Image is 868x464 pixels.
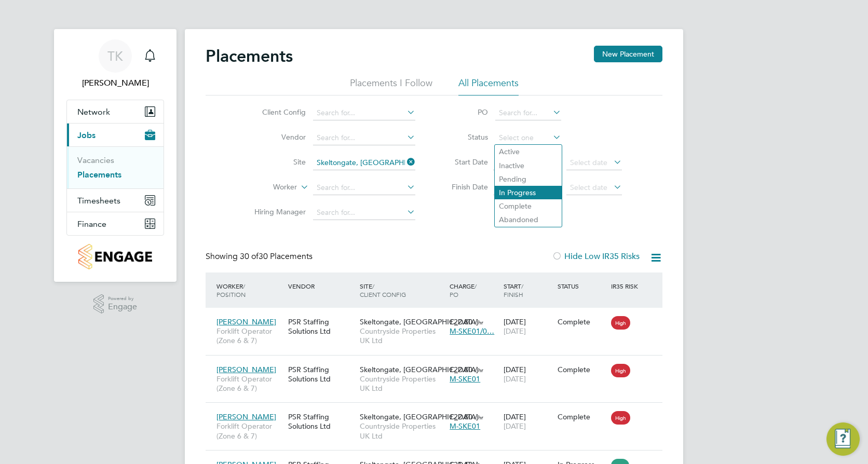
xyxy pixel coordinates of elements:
span: Network [77,107,110,117]
div: [DATE] [501,360,555,389]
span: Skeltongate, [GEOGRAPHIC_DATA] [360,365,478,374]
button: Jobs [67,124,164,146]
a: Go to home page [66,244,164,269]
div: IR35 Risk [608,277,644,295]
span: M-SKE01 [450,421,480,431]
label: Start Date [441,157,488,167]
div: [DATE] [501,312,555,341]
div: Jobs [67,146,164,188]
label: Hide Low IR35 Risks [552,251,640,262]
li: Inactive [495,159,562,172]
li: In Progress [495,186,562,199]
div: Vendor [286,277,357,295]
span: High [611,316,630,330]
span: Forklift Operator (Zone 6 & 7) [216,421,283,440]
a: Powered byEngage [93,294,138,314]
label: Hiring Manager [246,207,306,216]
span: / hr [474,318,483,326]
div: Showing [206,251,315,262]
span: / Client Config [360,282,406,298]
span: M-SKE01/0… [450,326,494,336]
button: Finance [67,212,164,235]
span: Countryside Properties UK Ltd [360,326,444,345]
label: Status [441,132,488,142]
a: Vacancies [77,155,114,165]
span: [PERSON_NAME] [216,365,276,374]
div: Complete [558,365,606,374]
label: Finish Date [441,182,488,192]
span: Skeltongate, [GEOGRAPHIC_DATA] [360,412,478,421]
span: M-SKE01 [450,374,480,384]
div: Complete [558,317,606,326]
button: Timesheets [67,189,164,212]
span: / Position [216,282,246,298]
div: [DATE] [501,407,555,436]
input: Search for... [313,156,415,170]
div: Start [501,277,555,304]
span: Tyler Kelly [66,77,164,89]
div: Site [357,277,447,304]
span: / hr [474,413,483,421]
label: PO [441,107,488,117]
button: Engage Resource Center [826,422,860,456]
span: Countryside Properties UK Ltd [360,374,444,393]
span: / Finish [504,282,523,298]
label: Site [246,157,306,167]
div: Worker [214,277,286,304]
span: [DATE] [504,326,526,336]
span: / hr [474,366,483,374]
a: [PERSON_NAME]Forklift Operator (Zone 6 & 7)PSR Staffing Solutions LtdSkeltongate, [GEOGRAPHIC_DAT... [214,406,662,415]
div: Complete [558,412,606,421]
span: Select date [570,158,607,167]
span: TK [107,49,123,63]
a: [PERSON_NAME]Forklift Operator (Zone 6 & 7)PSR Staffing Solutions LtdSkeltongate, [GEOGRAPHIC_DAT... [214,359,662,368]
input: Select one [495,131,561,145]
span: Timesheets [77,196,120,206]
span: £22.80 [450,317,472,326]
label: Client Config [246,107,306,117]
span: 30 Placements [240,251,313,262]
span: Skeltongate, [GEOGRAPHIC_DATA] [360,317,478,326]
div: Charge [447,277,501,304]
span: Powered by [108,294,137,303]
span: / PO [450,282,477,298]
span: Finance [77,219,106,229]
li: Placements I Follow [350,77,432,95]
span: Select date [570,183,607,192]
span: Forklift Operator (Zone 6 & 7) [216,374,283,393]
a: TK[PERSON_NAME] [66,39,164,89]
span: [DATE] [504,374,526,384]
input: Search for... [313,206,415,220]
button: Network [67,100,164,123]
h2: Placements [206,46,293,66]
div: PSR Staffing Solutions Ltd [286,312,357,341]
li: Active [495,145,562,158]
img: countryside-properties-logo-retina.png [78,244,152,269]
a: Placements [77,170,121,180]
span: [DATE] [504,421,526,431]
a: [PERSON_NAME]Gate Person (Zone 6)PSR Staffing Solutions LtdSkeltongate, [GEOGRAPHIC_DATA]Countrys... [214,454,662,463]
span: Engage [108,303,137,311]
li: All Placements [458,77,519,95]
li: Abandoned [495,213,562,226]
span: [PERSON_NAME] [216,317,276,326]
span: [PERSON_NAME] [216,412,276,421]
input: Search for... [313,131,415,145]
button: New Placement [594,46,662,62]
span: Jobs [77,130,96,140]
span: Forklift Operator (Zone 6 & 7) [216,326,283,345]
div: PSR Staffing Solutions Ltd [286,407,357,436]
nav: Main navigation [54,29,177,282]
input: Search for... [313,106,415,120]
span: 30 of [240,251,259,262]
span: Countryside Properties UK Ltd [360,421,444,440]
span: High [611,364,630,377]
label: Worker [237,182,297,193]
a: [PERSON_NAME]Forklift Operator (Zone 6 & 7)PSR Staffing Solutions LtdSkeltongate, [GEOGRAPHIC_DAT... [214,311,662,320]
li: Pending [495,172,562,186]
input: Search for... [495,106,561,120]
li: Complete [495,199,562,213]
div: PSR Staffing Solutions Ltd [286,360,357,389]
div: Status [555,277,609,295]
span: £22.80 [450,412,472,421]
